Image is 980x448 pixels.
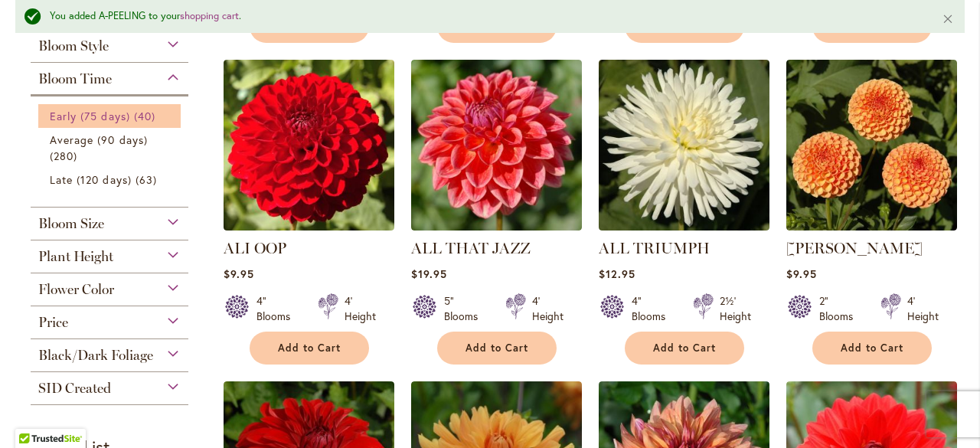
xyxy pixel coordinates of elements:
span: Bloom Size [38,215,104,232]
span: 63 [136,172,161,188]
span: SID Created [38,380,111,397]
div: 4" Blooms [632,293,675,324]
div: 4' Height [907,293,939,324]
span: Average (90 days) [50,132,148,147]
span: $9.95 [786,267,817,281]
div: You added A-PEELING to your . [50,9,919,24]
button: Add to Cart [625,332,744,365]
span: Early (75 days) [50,109,130,123]
button: Add to Cart [250,332,369,365]
a: shopping cart [180,9,239,22]
a: ALL TRIUMPH [599,219,769,234]
img: ALL TRIUMPH [599,60,769,231]
div: 2" Blooms [819,293,862,324]
span: Late (120 days) [50,172,132,187]
div: 4' Height [345,293,376,324]
iframe: Launch Accessibility Center [11,394,54,437]
span: $9.95 [224,267,254,281]
a: Early (75 days) 40 [50,108,173,124]
span: Price [38,314,68,331]
span: $19.95 [411,267,447,281]
a: AMBER QUEEN [786,219,957,234]
div: 2½' Height [720,293,751,324]
span: Add to Cart [653,342,716,355]
span: 280 [50,148,81,164]
span: Bloom Time [38,70,112,87]
span: Flower Color [38,281,114,298]
button: Add to Cart [812,332,932,365]
a: ALI OOP [224,219,394,234]
img: ALL THAT JAZZ [411,60,582,231]
div: 4' Height [532,293,563,324]
span: Add to Cart [278,342,341,355]
a: ALL TRIUMPH [599,239,710,257]
span: Add to Cart [841,342,903,355]
a: [PERSON_NAME] [786,239,923,257]
a: ALL THAT JAZZ [411,219,582,234]
button: Add to Cart [437,332,557,365]
a: Average (90 days) 280 [50,132,173,164]
a: Late (120 days) 63 [50,172,173,188]
a: ALI OOP [224,239,286,257]
a: ALL THAT JAZZ [411,239,531,257]
span: Add to Cart [465,342,528,355]
div: 5" Blooms [444,293,487,324]
img: AMBER QUEEN [786,60,957,231]
span: Plant Height [38,248,113,265]
img: ALI OOP [224,60,394,231]
span: $12.95 [599,267,635,281]
div: 4" Blooms [256,293,299,324]
span: 40 [134,108,159,124]
span: Bloom Style [38,38,109,54]
span: Black/Dark Foliage [38,347,153,364]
